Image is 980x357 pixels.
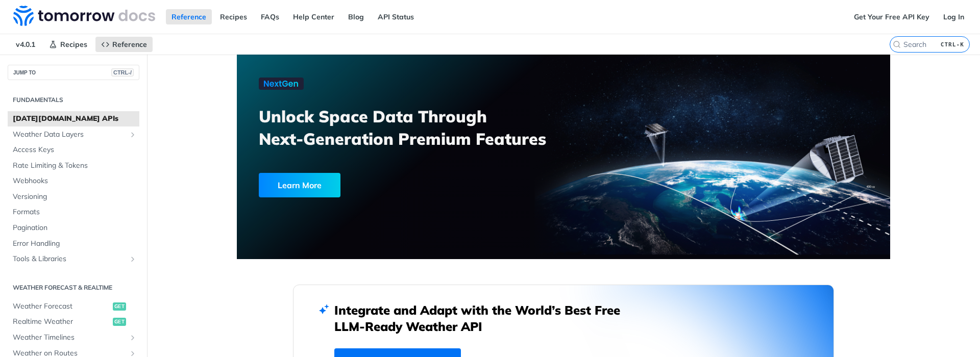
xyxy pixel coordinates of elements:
[129,334,137,342] button: Show subpages for Weather Timelines
[129,255,137,263] button: Show subpages for Tools & Libraries
[13,223,137,233] span: Pagination
[342,9,370,24] a: Blog
[8,189,139,205] a: Versioning
[8,142,139,158] a: Access Keys
[8,111,139,126] a: [DATE][DOMAIN_NAME] APIs
[8,236,139,251] a: Error Handling
[8,95,139,105] h2: Fundamentals
[255,9,285,24] a: FAQs
[13,207,137,217] span: Formats
[8,251,139,267] a: Tools & LibrariesShow subpages for Tools & Libraries
[129,131,137,139] button: Show subpages for Weather Data Layers
[372,9,420,24] a: API Status
[13,239,137,249] span: Error Handling
[848,9,935,24] a: Get Your Free API Key
[60,40,87,49] span: Recipes
[13,301,110,312] span: Weather Forecast
[8,205,139,220] a: Formats
[113,318,126,326] span: get
[13,161,137,171] span: Rate Limiting & Tokens
[938,9,970,24] a: Log In
[13,317,110,327] span: Realtime Weather
[112,40,147,49] span: Reference
[95,37,153,52] a: Reference
[13,192,137,202] span: Versioning
[113,302,126,311] span: get
[8,220,139,236] a: Pagination
[259,173,511,197] a: Learn More
[13,130,126,140] span: Weather Data Layers
[166,9,212,24] a: Reference
[8,314,139,329] a: Realtime Weatherget
[214,9,253,24] a: Recipes
[259,105,575,150] h3: Unlock Space Data Through Next-Generation Premium Features
[938,39,967,49] kbd: CTRL-K
[8,127,139,142] a: Weather Data LayersShow subpages for Weather Data Layers
[259,78,304,90] img: NextGen
[287,9,340,24] a: Help Center
[8,330,139,345] a: Weather TimelinesShow subpages for Weather Timelines
[8,173,139,189] a: Webhooks
[334,302,635,335] h2: Integrate and Adapt with the World’s Best Free LLM-Ready Weather API
[259,173,340,197] div: Learn More
[8,65,139,80] button: JUMP TOCTRL-/
[8,283,139,292] h2: Weather Forecast & realtime
[43,37,93,52] a: Recipes
[13,145,137,155] span: Access Keys
[893,40,901,48] svg: Search
[8,158,139,173] a: Rate Limiting & Tokens
[8,299,139,314] a: Weather Forecastget
[13,254,126,264] span: Tools & Libraries
[13,6,155,26] img: Tomorrow.io Weather API Docs
[111,68,134,76] span: CTRL-/
[13,114,137,124] span: [DATE][DOMAIN_NAME] APIs
[13,333,126,343] span: Weather Timelines
[13,176,137,186] span: Webhooks
[10,37,41,52] span: v4.0.1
